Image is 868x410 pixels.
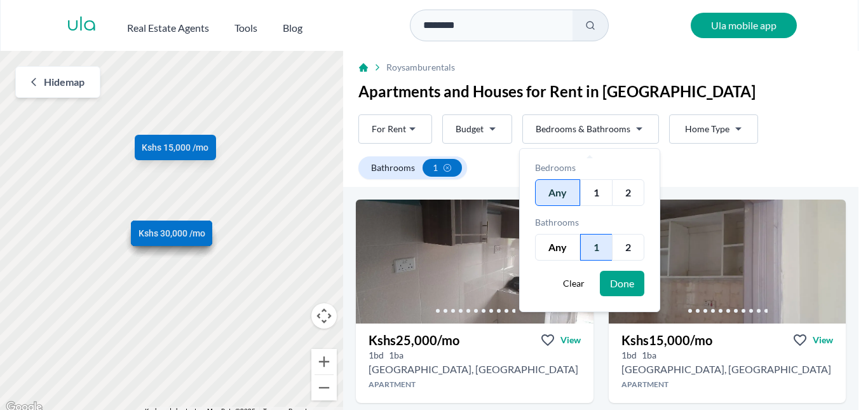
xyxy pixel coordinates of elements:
div: 2 [612,234,644,261]
button: Done [600,271,644,296]
div: Any [535,179,580,206]
div: Any [535,234,580,261]
div: 1 [580,234,612,261]
div: 1 [580,179,612,206]
div: 2 [612,179,644,206]
span: Clear [563,277,585,290]
div: Bathrooms [535,216,644,229]
div: Bedrooms [535,161,644,174]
